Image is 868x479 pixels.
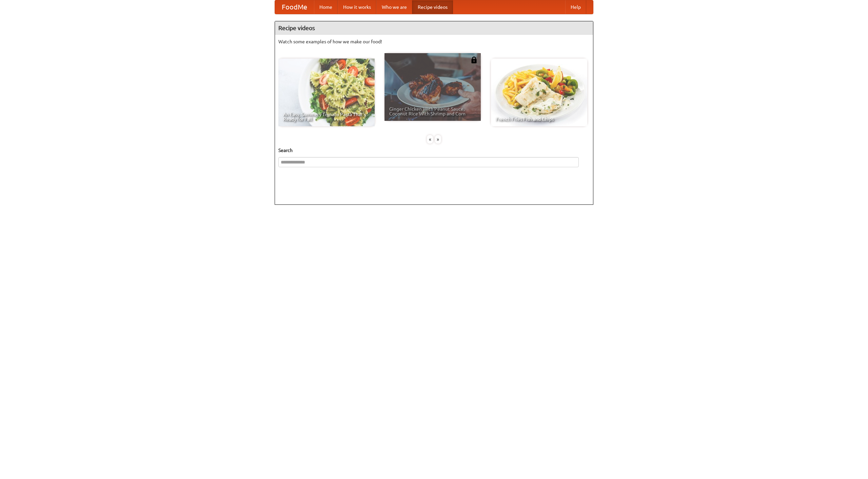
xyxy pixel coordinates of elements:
[314,0,338,14] a: Home
[275,0,314,14] a: FoodMe
[496,117,583,122] span: French Fries Fish and Chips
[338,0,376,14] a: How it works
[283,112,370,122] span: An Easy, Summery Tomato Pasta That's Ready for Fall
[278,38,590,45] p: Watch some examples of how we make our food!
[565,0,586,14] a: Help
[278,147,590,154] h5: Search
[471,57,477,63] img: 483408.png
[278,59,375,126] a: An Easy, Summery Tomato Pasta That's Ready for Fall
[412,0,453,14] a: Recipe videos
[376,0,412,14] a: Who we are
[435,135,441,144] div: »
[491,59,587,126] a: French Fries Fish and Chips
[275,21,593,35] h4: Recipe videos
[427,135,433,144] div: «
